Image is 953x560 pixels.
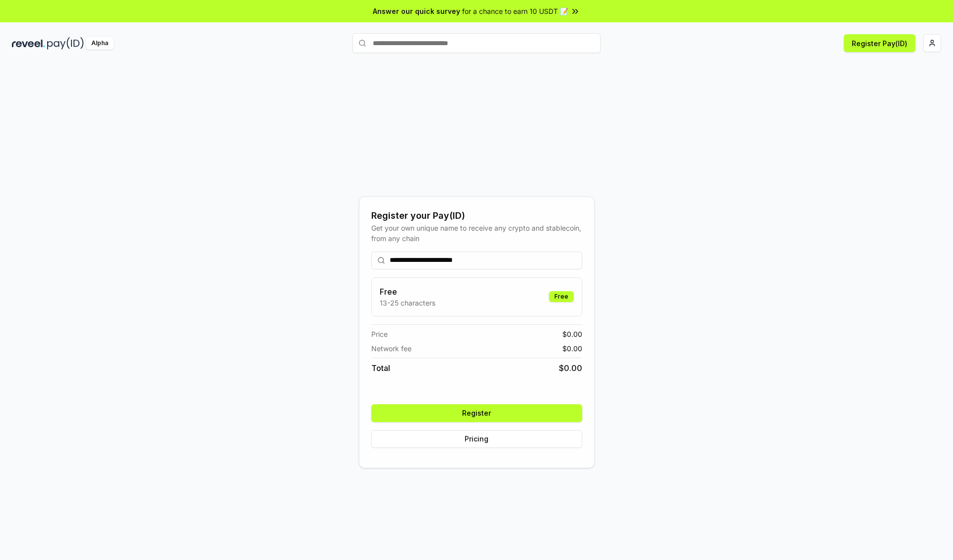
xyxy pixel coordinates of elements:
[12,37,45,50] img: reveel_dark
[380,286,435,298] h3: Free
[844,34,915,52] button: Register Pay(ID)
[371,343,411,354] span: Network fee
[371,329,388,339] span: Price
[371,223,582,244] div: Get your own unique name to receive any crypto and stablecoin, from any chain
[549,291,574,302] div: Free
[562,329,582,339] span: $ 0.00
[371,209,582,223] div: Register your Pay(ID)
[371,404,582,422] button: Register
[47,37,84,50] img: pay_id
[371,430,582,448] button: Pricing
[462,6,568,16] span: for a chance to earn 10 USDT 📝
[559,362,582,374] span: $ 0.00
[373,6,460,16] span: Answer our quick survey
[371,362,390,374] span: Total
[86,37,114,50] div: Alpha
[380,298,435,308] p: 13-25 characters
[562,343,582,354] span: $ 0.00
